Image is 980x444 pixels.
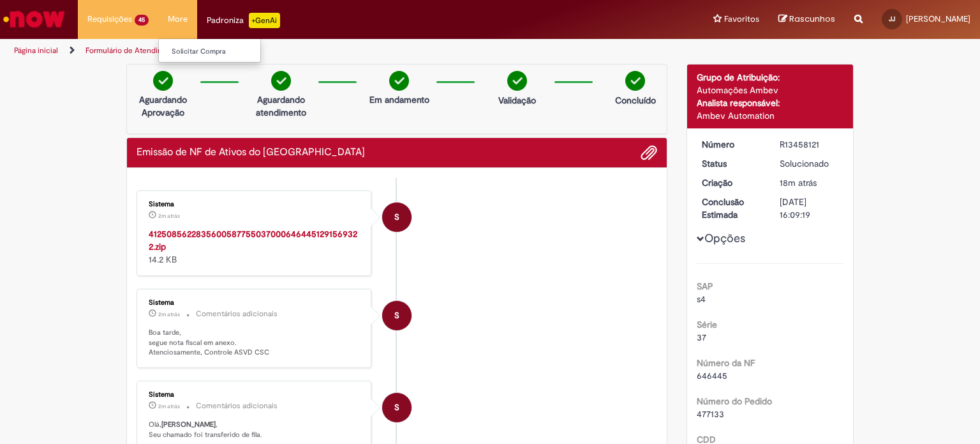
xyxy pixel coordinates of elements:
[394,392,399,423] span: S
[498,94,536,107] p: Validação
[158,212,180,220] time: 28/08/2025 14:25:31
[158,212,180,220] span: 2m atrás
[692,157,771,170] dt: Status
[394,202,399,233] span: S
[697,96,844,109] div: Analista responsável:
[780,176,839,189] div: 28/08/2025 14:09:17
[906,13,970,24] span: [PERSON_NAME]
[697,280,713,292] b: SAP
[692,138,771,151] dt: Número
[207,13,280,28] div: Padroniza
[724,13,759,26] span: Favoritos
[149,201,361,208] div: Sistema
[153,71,173,91] img: check-circle-green.png
[697,332,706,343] span: 37
[196,309,278,319] small: Comentários adicionais
[132,93,194,119] p: Aguardando Aprovação
[158,402,180,410] time: 28/08/2025 14:25:29
[271,71,291,91] img: check-circle-green.png
[369,93,429,106] p: Em andamento
[149,227,361,266] div: 14.2 KB
[780,177,817,188] time: 28/08/2025 14:09:17
[249,13,280,28] p: +GenAi
[697,319,717,330] b: Série
[389,71,409,91] img: check-circle-green.png
[780,195,839,221] div: [DATE] 16:09:19
[780,157,839,170] div: Solucionado
[780,177,817,188] span: 18m atrás
[507,71,527,91] img: check-circle-green.png
[889,15,895,23] span: JJ
[149,328,361,358] p: Boa tarde, segue nota fiscal em anexo. Atenciosamente, Controle ASVD CSC
[697,357,755,369] b: Número da NF
[692,195,771,221] dt: Conclusão Estimada
[615,94,656,107] p: Concluído
[87,13,132,26] span: Requisições
[196,401,278,411] small: Comentários adicionais
[394,300,399,331] span: S
[158,38,261,63] ul: More
[780,138,839,151] div: R13458121
[697,293,706,305] span: s4
[697,370,727,381] span: 646445
[149,228,357,252] a: 41250856228356005877550370006464451291569322.zip
[778,13,835,26] a: Rascunhos
[161,420,216,429] b: [PERSON_NAME]
[382,393,412,422] div: System
[135,15,149,26] span: 45
[625,71,645,91] img: check-circle-green.png
[697,395,772,407] b: Número do Pedido
[158,310,180,318] time: 28/08/2025 14:25:31
[158,310,180,318] span: 2m atrás
[137,147,365,158] h2: Emissão de NF de Ativos do ASVD Histórico de tíquete
[382,301,412,330] div: System
[168,13,188,26] span: More
[85,45,180,56] a: Formulário de Atendimento
[697,109,844,122] div: Ambev Automation
[158,402,180,410] span: 2m atrás
[1,6,67,32] img: ServiceNow
[789,13,835,25] span: Rascunhos
[382,203,412,232] div: Sistema
[697,408,724,420] span: 477133
[697,71,844,84] div: Grupo de Atribuição:
[641,144,657,161] button: Adicionar anexos
[697,84,844,96] div: Automações Ambev
[159,45,299,59] a: Solicitar Compra
[692,176,771,189] dt: Criação
[149,391,361,399] div: Sistema
[14,45,58,56] a: Página inicial
[10,39,644,63] ul: Trilhas de página
[149,299,361,307] div: Sistema
[250,93,312,119] p: Aguardando atendimento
